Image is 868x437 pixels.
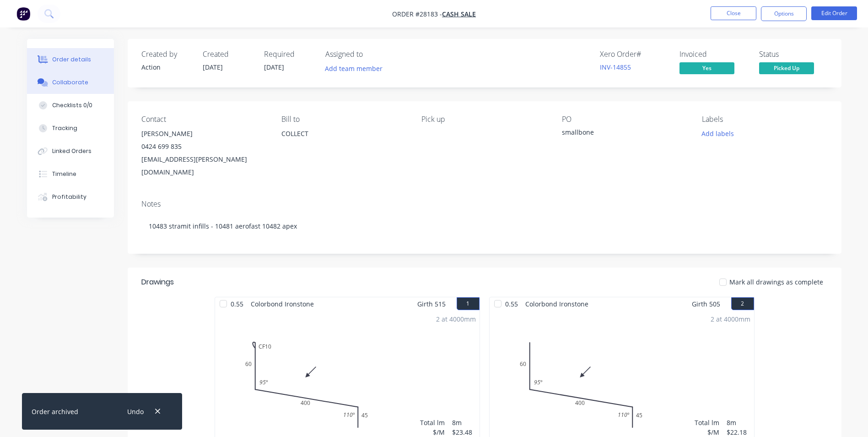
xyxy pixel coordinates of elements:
[27,117,114,140] button: Tracking
[759,62,814,76] button: Picked Up
[320,62,387,75] button: Add team member
[759,50,828,59] div: Status
[457,297,480,310] button: 1
[731,297,754,310] button: 2
[141,127,267,140] div: [PERSON_NAME]
[420,418,445,427] div: Total lm
[562,127,676,140] div: smallbone
[452,427,476,437] div: $23.48
[141,140,267,153] div: 0424 699 835
[141,50,192,59] div: Created by
[52,170,76,178] div: Timeline
[811,6,857,20] button: Edit Order
[52,193,86,201] div: Profitability
[27,48,114,71] button: Order details
[711,6,756,20] button: Close
[420,427,445,437] div: $/M
[702,115,827,124] div: Labels
[27,140,114,163] button: Linked Orders
[281,127,407,157] div: COLLECT
[727,418,750,427] div: 8m
[27,163,114,186] button: Timeline
[203,50,253,59] div: Created
[600,50,669,59] div: Xero Order #
[679,50,748,59] div: Invoiced
[52,55,91,64] div: Order details
[727,427,750,437] div: $22.18
[421,115,547,124] div: Pick up
[695,427,719,437] div: $/M
[392,10,442,18] span: Order #28183 -
[32,407,78,416] div: Order archived
[442,10,476,18] a: CASH SALE
[281,127,407,140] div: COLLECT
[761,6,807,21] button: Options
[695,418,719,427] div: Total lm
[141,200,828,208] div: Notes
[264,63,284,71] span: [DATE]
[27,71,114,94] button: Collaborate
[325,50,417,59] div: Assigned to
[417,297,446,311] span: Girth 515
[141,212,828,240] div: 10483 stramit infills - 10481 aerofast 10482 apex
[141,277,174,288] div: Drawings
[52,101,92,109] div: Checklists 0/0
[759,62,814,74] span: Picked Up
[325,62,388,75] button: Add team member
[692,297,720,311] span: Girth 505
[52,147,92,155] div: Linked Orders
[247,297,318,311] span: Colorbond Ironstone
[52,124,77,132] div: Tracking
[600,63,631,71] a: INV-14855
[264,50,314,59] div: Required
[122,405,148,418] button: Undo
[27,94,114,117] button: Checklists 0/0
[52,78,88,87] div: Collaborate
[501,297,522,311] span: 0.55
[697,127,739,140] button: Add labels
[522,297,592,311] span: Colorbond Ironstone
[729,277,823,287] span: Mark all drawings as complete
[16,7,30,21] img: Factory
[141,127,267,179] div: [PERSON_NAME]0424 699 835[EMAIL_ADDRESS][PERSON_NAME][DOMAIN_NAME]
[436,314,476,324] div: 2 at 4000mm
[281,115,407,124] div: Bill to
[711,314,750,324] div: 2 at 4000mm
[679,62,734,74] span: Yes
[141,153,267,179] div: [EMAIL_ADDRESS][PERSON_NAME][DOMAIN_NAME]
[27,186,114,208] button: Profitability
[227,297,247,311] span: 0.55
[141,115,267,124] div: Contact
[562,115,687,124] div: PO
[141,62,192,72] div: Action
[203,63,223,71] span: [DATE]
[452,418,476,427] div: 8m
